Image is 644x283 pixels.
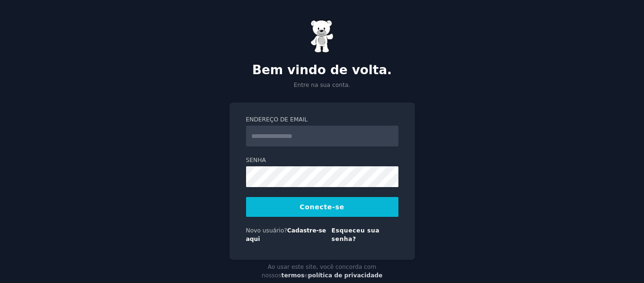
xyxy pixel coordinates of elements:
[300,203,344,211] font: Conecte-se
[310,20,334,53] img: Ursinho de goma
[262,264,377,279] font: Ao usar este site, você concorda com nossos
[246,227,326,242] a: Cadastre-se aqui
[282,272,305,279] a: termos
[246,197,398,217] button: Conecte-se
[246,227,287,234] font: Novo usuário?
[252,63,392,77] font: Bem vindo de volta.
[308,272,383,279] a: política de privacidade
[246,116,308,123] font: Endereço de email
[332,227,380,242] a: Esqueceu sua senha?
[246,157,266,163] font: Senha
[294,82,350,88] font: Entre na sua conta.
[304,272,308,279] font: e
